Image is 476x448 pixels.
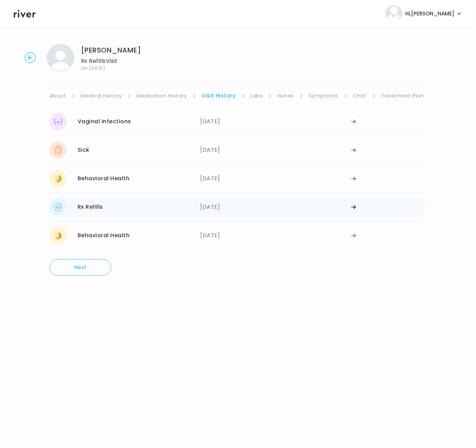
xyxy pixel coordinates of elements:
a: Symptoms [309,91,338,101]
button: Next [49,259,111,276]
div: [DATE] [200,198,351,216]
a: Medication History [137,91,187,101]
div: [DATE] [200,141,351,159]
img: Anis Contreras [47,44,74,71]
a: About [49,91,66,101]
div: [DATE] [200,227,351,244]
a: Treatment Plan [382,91,424,101]
span: On: [DATE] [81,66,141,70]
div: Vaginal Infections [78,117,131,126]
a: Chat [353,91,367,101]
div: Sick [78,145,90,155]
div: [DATE] [200,113,351,130]
img: user avatar [385,5,403,22]
a: Labs [251,91,263,101]
a: Visit History [202,91,236,101]
h1: [PERSON_NAME] [81,45,141,55]
a: Medical History [81,91,122,101]
div: [DATE] [200,170,351,187]
a: Notes [277,91,294,101]
button: user avatarHi,[PERSON_NAME] [385,5,462,22]
div: Behavioral Health [78,174,129,183]
div: Behavioral Health [78,231,129,240]
span: Hi, [PERSON_NAME] [405,9,454,19]
p: Rx Refills Visit [81,56,141,66]
div: Rx Refills [78,202,103,212]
